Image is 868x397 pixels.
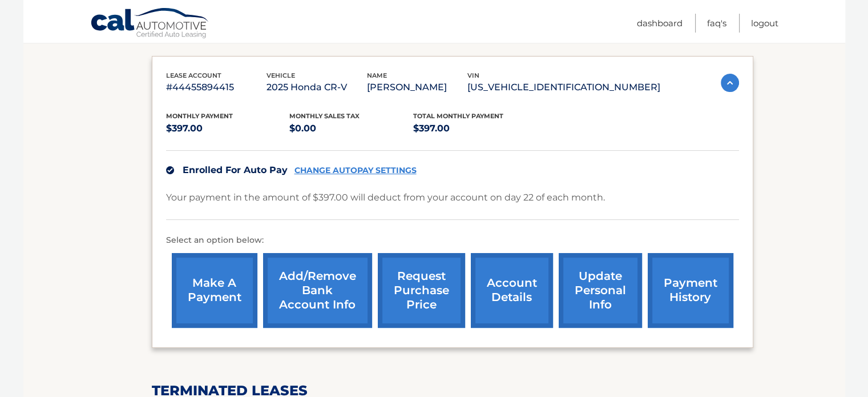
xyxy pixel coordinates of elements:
[367,79,467,95] p: [PERSON_NAME]
[166,166,174,174] img: check.svg
[467,71,479,79] span: vin
[294,166,417,175] a: CHANGE AUTOPAY SETTINGS
[166,112,233,120] span: Monthly Payment
[183,165,288,175] span: Enrolled For Auto Pay
[172,253,257,328] a: make a payment
[166,190,605,206] p: Your payment in the amount of $397.00 will deduct from your account on day 22 of each month.
[166,121,290,137] p: $397.00
[751,14,778,33] a: Logout
[263,253,372,328] a: Add/Remove bank account info
[289,121,413,137] p: $0.00
[267,79,367,95] p: 2025 Honda CR-V
[559,253,642,328] a: update personal info
[721,74,739,92] img: accordion-active.svg
[90,7,210,41] a: Cal Automotive
[367,71,387,79] span: name
[289,112,360,120] span: Monthly sales Tax
[467,79,660,95] p: [US_VEHICLE_IDENTIFICATION_NUMBER]
[471,253,553,328] a: account details
[707,14,726,33] a: FAQ's
[637,14,683,33] a: Dashboard
[267,71,295,79] span: vehicle
[166,234,739,247] p: Select an option below:
[166,71,221,79] span: lease account
[648,253,733,328] a: payment history
[413,121,537,137] p: $397.00
[378,253,465,328] a: request purchase price
[413,112,503,120] span: Total Monthly Payment
[166,79,267,95] p: #44455894415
